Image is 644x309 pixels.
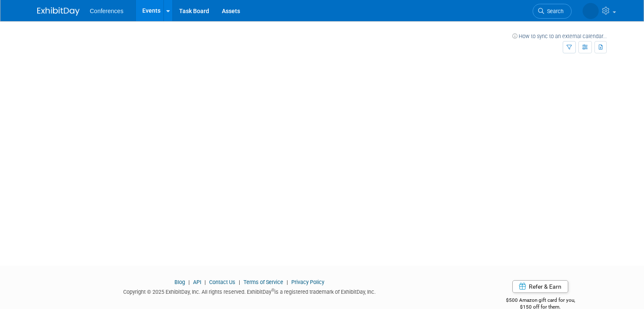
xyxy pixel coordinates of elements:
[583,3,599,19] img: Sara Magnuson
[37,286,461,296] div: Copyright © 2025 ExhibitDay, Inc. All rights reserved. ExhibitDay is a registered trademark of Ex...
[193,279,201,285] a: API
[174,279,185,285] a: Blog
[512,280,568,293] a: Refer & Earn
[512,33,607,39] a: How to sync to an external calendar...
[544,8,564,14] span: Search
[237,279,242,285] span: |
[202,279,208,285] span: |
[533,4,572,19] a: Search
[271,288,274,292] sup: ®
[209,279,235,285] a: Contact Us
[90,8,123,14] span: Conferences
[186,279,192,285] span: |
[243,279,283,285] a: Terms of Service
[285,279,290,285] span: |
[37,7,80,16] img: ExhibitDay
[291,279,324,285] a: Privacy Policy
